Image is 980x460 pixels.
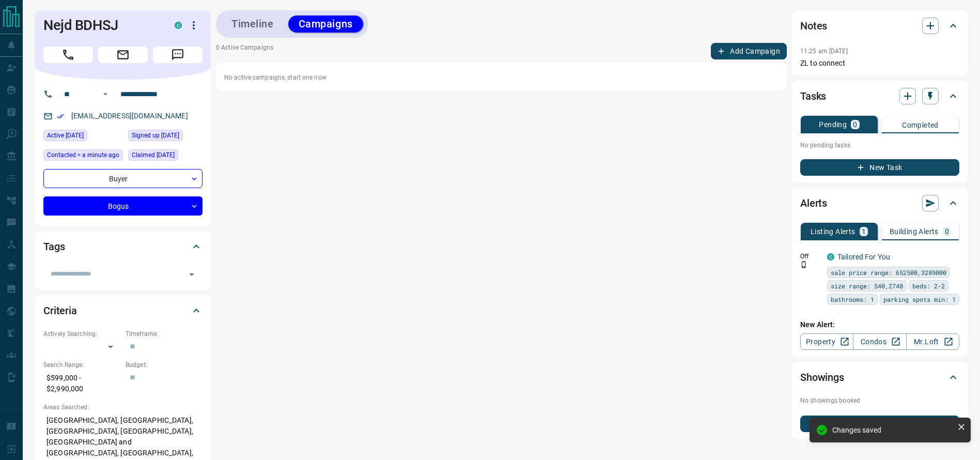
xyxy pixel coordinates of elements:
[800,18,827,34] h2: Notes
[98,47,148,63] span: Email
[128,149,203,164] div: Wed Nov 20 2024
[912,281,945,291] span: beds: 2-2
[43,149,123,164] div: Fri Sep 12 2025
[906,333,959,350] a: Mr.Loft
[43,47,93,63] span: Call
[800,48,848,55] p: 11:25 am [DATE]
[47,130,84,141] span: Active [DATE]
[832,426,953,434] div: Changes saved
[902,121,939,129] p: Completed
[853,121,857,128] p: 0
[800,333,853,350] a: Property
[132,130,179,141] span: Signed up [DATE]
[216,43,273,59] p: 0 Active Campaigns
[43,370,120,397] p: $599,000 - $2,990,000
[132,150,175,160] span: Claimed [DATE]
[800,191,959,216] div: Alerts
[184,267,199,282] button: Open
[800,137,959,153] p: No pending tasks
[57,113,64,120] svg: Email Verified
[43,238,65,255] h2: Tags
[827,253,834,260] div: condos.ca
[883,294,956,304] span: parking spots min: 1
[99,88,112,100] button: Open
[288,16,363,33] button: Campaigns
[800,195,827,211] h2: Alerts
[800,13,959,38] div: Notes
[831,267,946,278] span: sale price range: 652500,3289000
[43,130,123,144] div: Tue Sep 09 2025
[126,329,203,339] p: Timeframe:
[153,47,203,63] span: Message
[831,281,903,291] span: size range: 540,2748
[800,58,959,69] p: ZL to connect
[800,365,959,390] div: Showings
[43,298,203,323] div: Criteria
[43,234,203,259] div: Tags
[800,84,959,109] div: Tasks
[43,196,203,216] div: Bogus
[837,253,890,261] a: Tailored For You
[43,403,203,412] p: Areas Searched:
[43,329,120,339] p: Actively Searching:
[945,228,949,235] p: 0
[43,169,203,188] div: Buyer
[43,302,77,319] h2: Criteria
[128,130,203,144] div: Mon Jun 19 2023
[862,228,866,235] p: 1
[800,416,959,432] button: New Showing
[853,333,906,350] a: Condos
[831,294,874,304] span: bathrooms: 1
[224,73,779,82] p: No active campaigns, start one now
[47,150,119,160] span: Contacted < a minute ago
[800,88,826,104] h2: Tasks
[800,252,821,261] p: Off
[890,228,939,235] p: Building Alerts
[43,17,159,34] h1: Nejd BDHSJ
[71,112,188,120] a: [EMAIL_ADDRESS][DOMAIN_NAME]
[711,43,787,59] button: Add Campaign
[800,261,807,268] svg: Push Notification Only
[43,360,120,370] p: Search Range:
[800,369,844,386] h2: Showings
[811,228,855,235] p: Listing Alerts
[800,396,959,405] p: No showings booked
[126,360,203,370] p: Budget:
[221,16,284,33] button: Timeline
[800,159,959,176] button: New Task
[175,22,182,29] div: condos.ca
[800,319,959,330] p: New Alert:
[819,121,847,128] p: Pending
